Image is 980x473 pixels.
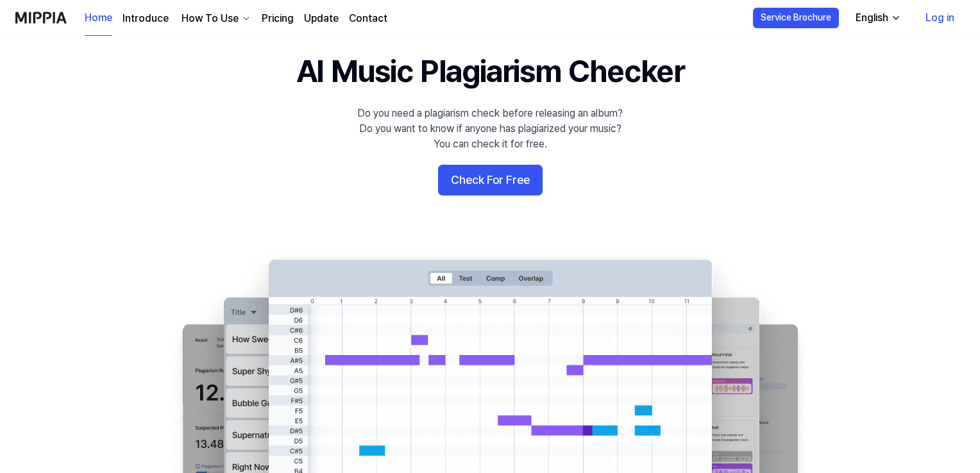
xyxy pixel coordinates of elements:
a: Pricing [262,11,294,26]
a: Introduce [122,11,169,26]
a: Home [85,1,112,36]
button: How To Use [179,11,251,26]
a: Contact [349,11,387,26]
a: Update [304,11,339,26]
button: Service Brochure [753,8,839,28]
div: How To Use [179,11,241,26]
div: English [853,10,891,26]
div: Do you need a plagiarism check before releasing an album? Do you want to know if anyone has plagi... [357,106,623,152]
h1: AI Music Plagiarism Checker [296,50,684,93]
button: Check For Free [438,165,543,195]
button: English [845,5,909,31]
